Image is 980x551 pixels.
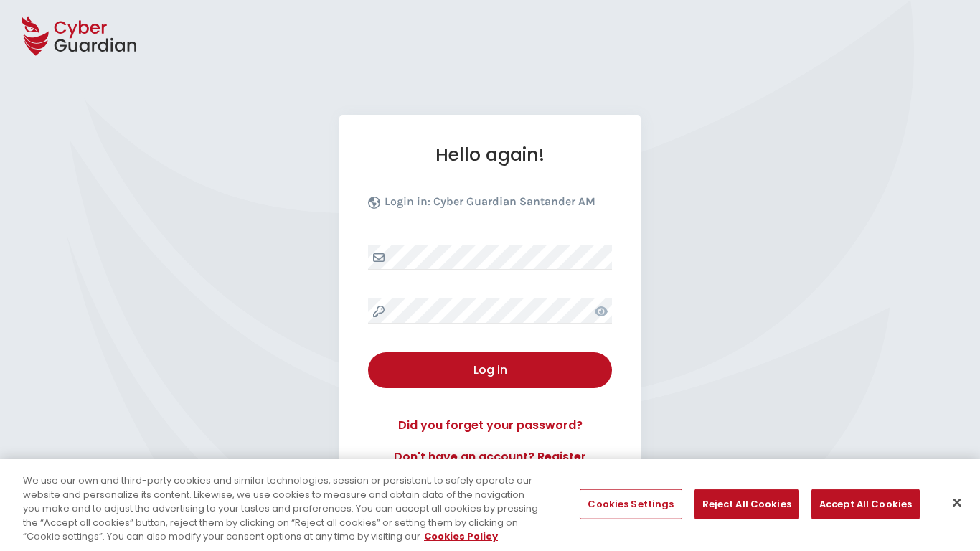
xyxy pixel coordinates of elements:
[694,489,799,519] button: Reject All Cookies
[385,194,595,216] p: Login in:
[433,194,595,208] b: Cyber Guardian Santander AM
[23,474,539,544] div: We use our own and third-party cookies and similar technologies, session or persistent, to safely...
[580,489,682,519] button: Cookies Settings, Opens the preference center dialog
[368,417,612,434] a: Did you forget your password?
[368,143,612,166] h1: Hello again!
[424,529,498,543] a: More information about your privacy, opens in a new tab
[368,352,612,388] button: Log in
[811,489,920,519] button: Accept All Cookies
[941,487,973,519] button: Close
[379,362,601,379] div: Log in
[368,448,612,466] a: Don't have an account? Register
